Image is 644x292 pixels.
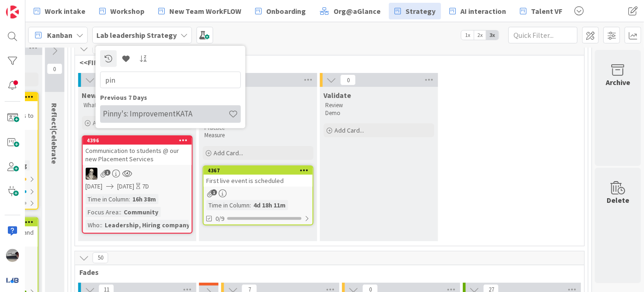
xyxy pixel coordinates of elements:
span: Reflect|Celebrate [50,103,59,164]
p: Demo [325,109,432,117]
div: Communication to students @ our new Placement Services [83,145,191,165]
div: 7D [142,182,149,191]
span: [DATE] [117,182,134,191]
a: Talent VF [514,3,568,19]
div: Previous 7 Days [100,92,241,102]
div: 4367 [203,166,312,175]
p: Review [325,102,432,109]
p: Action [204,102,311,109]
span: 3x [486,30,499,40]
span: 0/9 [215,214,224,224]
div: Archive [606,77,630,88]
div: 16h 38m [130,194,158,204]
div: Time in Column [206,200,250,210]
div: Leadership, Hiring company [102,220,192,230]
span: 2 [92,43,108,54]
span: Kanban [47,30,72,41]
p: What [83,102,191,109]
span: : [120,207,121,217]
a: Strategy [389,3,441,19]
span: Workshop [110,6,144,17]
span: [DATE] [85,182,102,191]
span: 0 [47,63,62,74]
div: First live event is scheduled [203,175,312,187]
span: 1 [104,170,110,176]
a: AI interaction [444,3,512,19]
span: 50 [92,252,108,263]
div: 4396 [83,136,191,145]
div: 4396Communication to students @ our new Placement Services [83,136,191,165]
div: WS [83,168,191,180]
b: Lab leadership Strategy [96,30,177,40]
img: avatar [6,274,19,286]
p: Practice [204,124,311,132]
span: Add Card... [214,149,243,157]
div: 4396 [87,137,191,144]
h4: Pinny's: ImprovementKATA [103,109,228,118]
span: <<FIRE LANE>> [79,58,572,67]
div: 4367 [208,167,312,174]
span: 1x [461,30,474,40]
div: Delete [607,195,629,206]
a: 4367First live event is scheduledTime in Column:4d 18h 11m0/9 [203,165,313,225]
span: Strategy [405,6,435,17]
p: Experiment [204,109,311,117]
p: Research [204,117,311,124]
img: Visit kanbanzone.com [6,6,19,18]
img: jB [6,249,19,262]
span: New [82,91,96,100]
span: Work intake [45,6,85,17]
a: New Team WorkFLOW [153,3,247,19]
span: Onboarding [266,6,306,17]
span: : [101,220,102,230]
span: Talent VF [531,6,562,17]
span: AI interaction [460,6,506,17]
span: 2x [474,30,486,40]
span: Validate [323,91,351,100]
div: Who: [85,220,101,230]
div: 4d 18h 11m [251,200,288,210]
div: Community [121,207,161,217]
span: Org@aGlance [334,6,381,17]
span: 1 [211,189,217,195]
a: Workshop [94,3,150,19]
input: Search for boards... [100,71,241,88]
p: Measure [204,132,311,139]
a: Org@aGlance [314,3,386,19]
a: 4396Communication to students @ our new Placement ServicesWS[DATE][DATE]7DTime in Column:16h 38mF... [82,135,192,234]
input: Quick Filter... [508,27,578,43]
span: Add Card... [334,126,364,134]
span: 0 [340,74,356,85]
div: 4367First live event is scheduled [203,166,312,187]
span: : [250,200,251,210]
a: Work intake [28,3,91,19]
div: Time in Column [85,194,129,204]
span: Fades [79,268,572,277]
span: : [129,194,130,204]
a: Onboarding [250,3,311,19]
span: New Team WorkFLOW [169,6,241,17]
div: Focus Area: [85,207,120,217]
img: WS [85,168,97,180]
span: Add Card... [93,119,122,127]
